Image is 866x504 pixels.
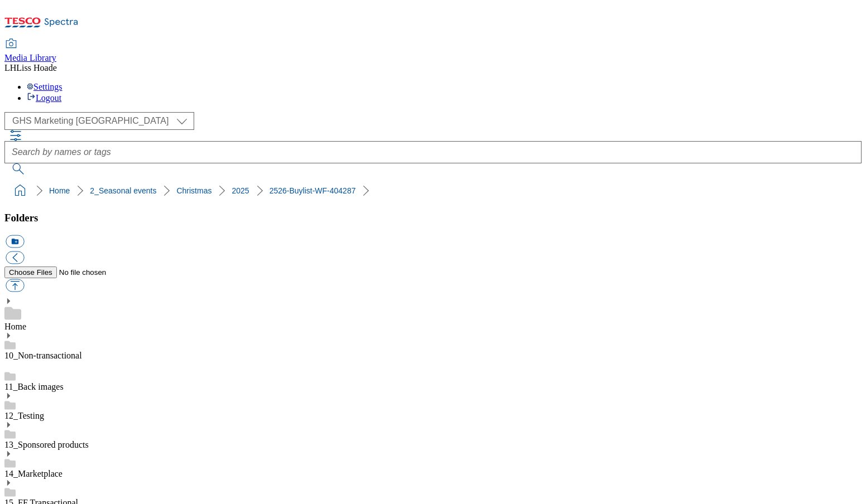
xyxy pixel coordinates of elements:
span: Media Library [4,53,56,62]
h3: Folders [4,212,862,224]
a: Home [4,322,26,331]
nav: breadcrumb [4,180,862,201]
a: home [11,182,29,200]
a: 2_Seasonal events [90,186,156,195]
a: 11_Back images [4,382,64,391]
a: 13_Sponsored products [4,440,89,449]
a: 12_Testing [4,411,44,420]
a: 14_Marketplace [4,469,62,478]
a: Media Library [4,40,56,63]
a: 2526-Buylist-WF-404287 [270,186,356,195]
a: 2025 [232,186,249,195]
a: 10_Non-transactional [4,351,82,360]
a: Home [49,186,70,195]
a: Christmas [176,186,211,195]
a: Logout [27,93,61,103]
input: Search by names or tags [4,141,862,163]
a: Settings [27,82,62,91]
span: Liss Hoade [16,63,56,72]
span: LH [4,63,16,72]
